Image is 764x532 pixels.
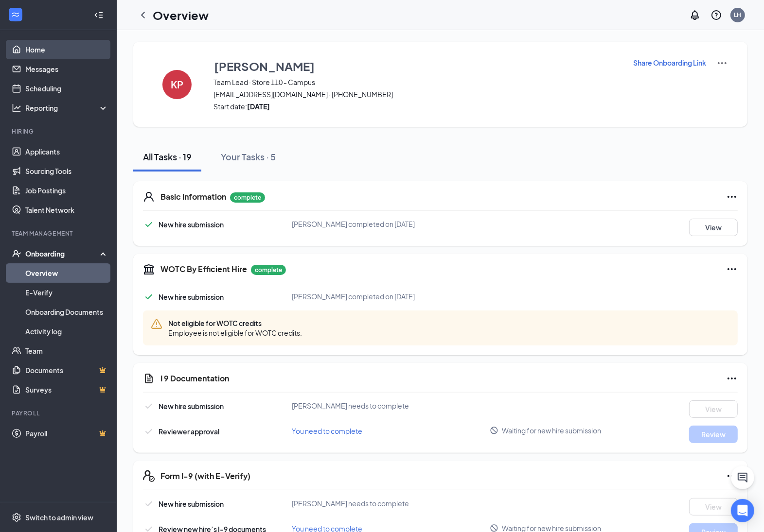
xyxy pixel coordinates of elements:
[292,220,415,228] span: [PERSON_NAME] completed on [DATE]
[160,471,250,481] h5: Form I-9 (with E-Verify)
[153,57,201,111] button: KP
[726,470,738,482] svg: Ellipses
[159,292,224,301] span: New hire submission
[689,400,738,418] button: View
[25,263,108,283] a: Overview
[25,40,108,59] a: Home
[292,292,415,301] span: [PERSON_NAME] completed on [DATE]
[12,249,21,258] svg: UserCheck
[292,499,409,508] span: [PERSON_NAME] needs to complete
[213,102,621,111] span: Start date:
[143,263,155,275] svg: Government
[633,58,706,68] p: Share Onboarding Link
[12,229,107,238] div: Team Management
[25,79,108,98] a: Scheduling
[689,498,738,515] button: View
[171,81,183,88] h4: KP
[731,499,754,522] div: Open Intercom Messenger
[25,302,108,322] a: Onboarding Documents
[160,373,229,384] h5: I 9 Documentation
[143,219,155,230] svg: Checkmark
[25,341,108,360] a: Team
[143,151,192,163] div: All Tasks · 19
[25,200,108,220] a: Talent Network
[25,322,108,341] a: Activity log
[137,9,149,21] svg: ChevronLeft
[214,58,315,74] h3: [PERSON_NAME]
[292,401,409,410] span: [PERSON_NAME] needs to complete
[737,472,748,483] svg: ChatActive
[143,498,155,510] svg: Checkmark
[25,103,109,113] div: Reporting
[25,513,93,522] div: Switch to admin view
[143,400,155,412] svg: Checkmark
[292,427,362,435] span: You need to complete
[159,499,224,508] span: New hire submission
[247,102,270,111] strong: [DATE]
[12,127,107,136] div: Hiring
[689,219,738,236] button: View
[502,426,601,435] span: Waiting for new hire submission
[689,9,701,21] svg: Notifications
[143,373,155,384] svg: CustomFormIcon
[726,191,738,203] svg: Ellipses
[221,151,276,163] div: Your Tasks · 5
[143,291,155,303] svg: Checkmark
[143,191,155,203] svg: User
[689,426,738,443] button: Review
[159,220,224,229] span: New hire submission
[25,380,108,399] a: SurveysCrown
[711,9,722,21] svg: QuestionInfo
[25,424,108,443] a: PayrollCrown
[143,310,738,345] div: Not eligible for WOTC credits
[94,10,104,20] svg: Collapse
[168,318,302,328] span: Not eligible for WOTC credits
[734,11,742,19] div: LH
[160,264,247,275] h5: WOTC By Efficient Hire
[213,57,621,75] button: [PERSON_NAME]
[143,470,155,482] svg: FormI9EVerifyIcon
[25,181,108,200] a: Job Postings
[716,57,728,69] img: More Actions
[213,77,621,87] span: Team Lead · Store 110 - Campus
[230,192,265,203] p: complete
[726,373,738,384] svg: Ellipses
[143,426,155,437] svg: Checkmark
[25,283,108,302] a: E-Verify
[251,265,286,275] p: complete
[490,426,498,435] svg: Blocked
[25,161,108,181] a: Sourcing Tools
[25,360,108,380] a: DocumentsCrown
[25,59,108,79] a: Messages
[160,191,226,202] h5: Basic Information
[11,10,20,19] svg: WorkstreamLogo
[159,402,224,411] span: New hire submission
[731,466,754,489] button: ChatActive
[25,142,108,161] a: Applicants
[633,57,707,68] button: Share Onboarding Link
[726,263,738,275] svg: Ellipses
[213,89,621,99] span: [EMAIL_ADDRESS][DOMAIN_NAME] · [PHONE_NUMBER]
[25,249,100,258] div: Onboarding
[151,318,162,330] svg: Warning
[12,103,21,113] svg: Analysis
[168,328,302,338] span: Employee is not eligible for WOTC credits.
[12,409,107,417] div: Payroll
[159,427,219,436] span: Reviewer approval
[12,513,21,522] svg: Settings
[153,7,209,23] h1: Overview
